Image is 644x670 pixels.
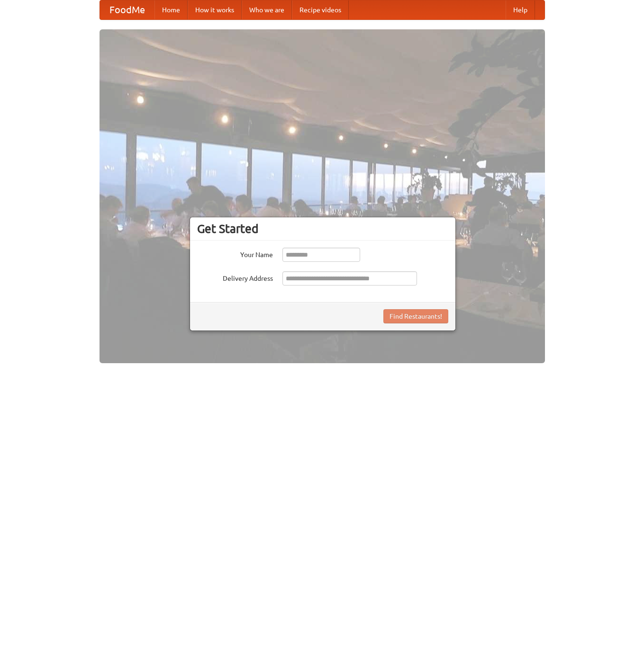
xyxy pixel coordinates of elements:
[197,248,273,259] label: Your Name
[197,271,273,283] label: Delivery Address
[154,0,188,19] a: Home
[292,0,349,19] a: Recipe videos
[383,309,448,323] button: Find Restaurants!
[197,222,448,236] h3: Get Started
[188,0,242,19] a: How it works
[242,0,292,19] a: Who we are
[100,0,154,19] a: FoodMe
[506,0,535,19] a: Help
